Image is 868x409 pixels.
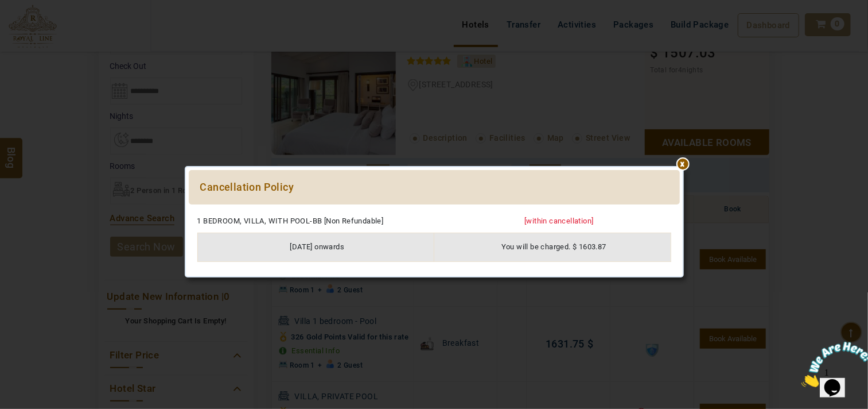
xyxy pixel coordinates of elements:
div: Cancellation Policy [189,170,680,204]
td: [DATE] onwards [197,233,434,262]
div: [within cancellation] [516,216,679,227]
div: 1 BEDROOM, VILLA, WITH POOL-BB [Non Refundable] [189,216,516,227]
span: 1 [5,5,9,14]
img: Chat attention grabber [5,5,76,50]
td: You will be charged. $ 1603.87 [434,233,671,262]
iframe: chat widget [797,337,868,392]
